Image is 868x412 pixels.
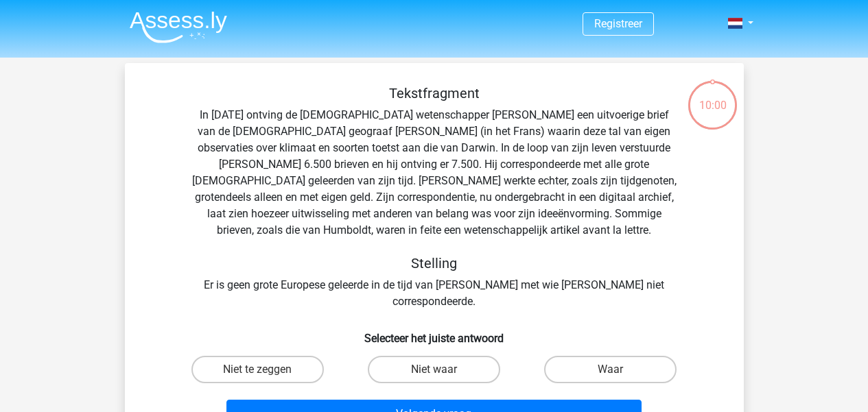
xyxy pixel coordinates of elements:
[191,85,678,101] h5: Tekstfragment
[594,17,642,30] a: Registreer
[191,255,678,271] h5: Stelling
[147,85,722,310] div: In [DATE] ontving de [DEMOGRAPHIC_DATA] wetenschapper [PERSON_NAME] een uitvoerige brief van de [...
[147,321,722,345] h6: Selecteer het juiste antwoord
[368,356,500,383] label: Niet waar
[544,356,677,383] label: Waar
[191,356,324,383] label: Niet te zeggen
[687,80,738,114] div: 10:00
[130,11,227,43] img: Assessly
